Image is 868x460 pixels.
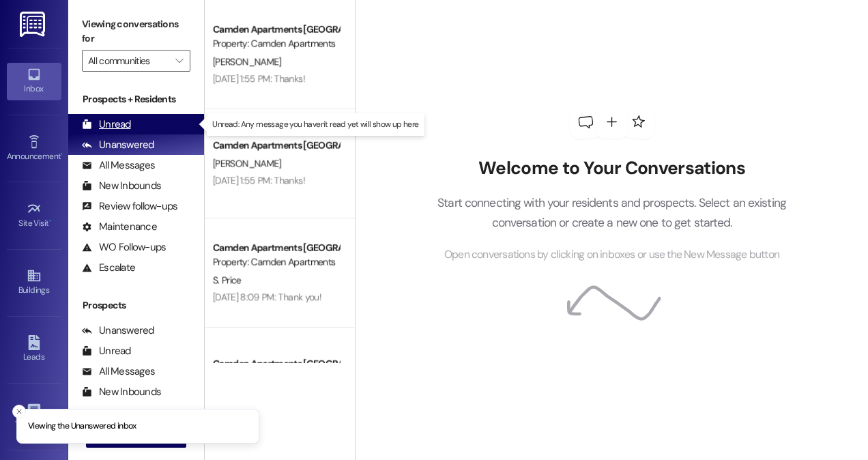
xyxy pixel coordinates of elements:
span: S. Price [213,274,241,286]
div: Prospects + Residents [68,92,204,106]
div: New Inbounds [82,385,161,399]
span: [PERSON_NAME] [213,55,281,68]
a: Inbox [7,63,61,100]
div: [DATE] 1:55 PM: Thanks! [213,72,305,85]
div: Escalate [82,261,135,275]
p: Viewing the Unanswered inbox [28,420,136,433]
div: Prospects [68,298,204,313]
input: All communities [88,50,169,72]
div: [DATE] 8:09 PM: Thank you! [213,291,321,303]
h2: Welcome to Your Conversations [417,158,807,179]
div: Unread [82,117,131,132]
div: Review follow-ups [82,199,177,214]
div: All Messages [82,364,155,379]
div: Property: Camden Apartments [213,37,339,51]
label: Viewing conversations for [82,14,190,50]
span: [PERSON_NAME] [213,157,281,169]
div: New Inbounds [82,179,161,193]
div: Maintenance [82,220,157,234]
div: Camden Apartments [GEOGRAPHIC_DATA] [213,23,339,37]
div: Unanswered [82,324,154,338]
span: • [49,216,51,226]
a: Leads [7,331,61,368]
div: Camden Apartments [GEOGRAPHIC_DATA] [213,241,339,255]
div: Unread [82,344,131,358]
span: • [61,149,63,159]
i:  [175,55,183,66]
a: Buildings [7,264,61,301]
p: Unread: Any message you haven't read yet will show up here [212,119,418,130]
img: ResiDesk Logo [20,12,48,37]
div: [DATE] 1:55 PM: Thanks! [213,174,305,186]
div: WO Follow-ups [82,240,166,255]
div: Unanswered [82,138,154,152]
p: Start connecting with your residents and prospects. Select an existing conversation or create a n... [417,193,807,232]
a: Templates • [7,399,61,435]
span: Open conversations by clicking on inboxes or use the New Message button [444,246,779,263]
button: Close toast [12,405,26,418]
div: Camden Apartments [GEOGRAPHIC_DATA] [213,357,339,371]
div: Property: Camden Apartments [213,255,339,270]
div: All Messages [82,158,155,173]
a: Site Visit • [7,197,61,234]
div: Camden Apartments [GEOGRAPHIC_DATA] [213,139,339,153]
